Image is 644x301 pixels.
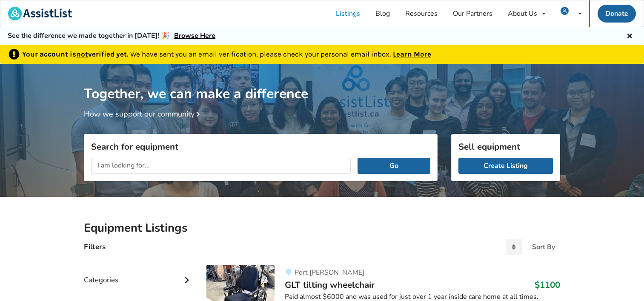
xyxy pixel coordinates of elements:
b: Your account is verified yet. [22,50,130,58]
a: Blog [368,0,398,27]
h1: Together, we can make a difference [84,64,560,102]
h4: Filters [84,242,106,252]
img: user icon [561,7,569,15]
div: About Us [508,10,537,17]
a: Resources [398,0,445,27]
div: Categories [84,258,193,289]
button: Go [358,158,430,174]
a: Browse Here [174,31,215,40]
a: Learn More [393,50,431,58]
span: GLT tilting wheelchair [285,279,375,291]
a: Donate [598,5,636,23]
h3: Sell equipment [458,141,553,152]
h3: $1100 [535,279,560,290]
a: Our Partners [445,0,500,27]
div: Sort By [532,244,555,250]
h3: Search for equipment [91,141,430,152]
h2: Equipment Listings [84,221,560,236]
span: Port [PERSON_NAME] [295,268,364,277]
img: assistlist-logo [8,7,72,20]
a: How we support our community [84,109,203,119]
a: Listings [328,0,368,27]
input: I am looking for... [91,158,351,174]
p: We have sent you an email verification, please check your personal email inbox. [22,49,431,60]
u: not [76,50,88,58]
h5: See the difference we made together in [DATE]! 🎉 [8,31,215,40]
a: Create Listing [458,158,553,174]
